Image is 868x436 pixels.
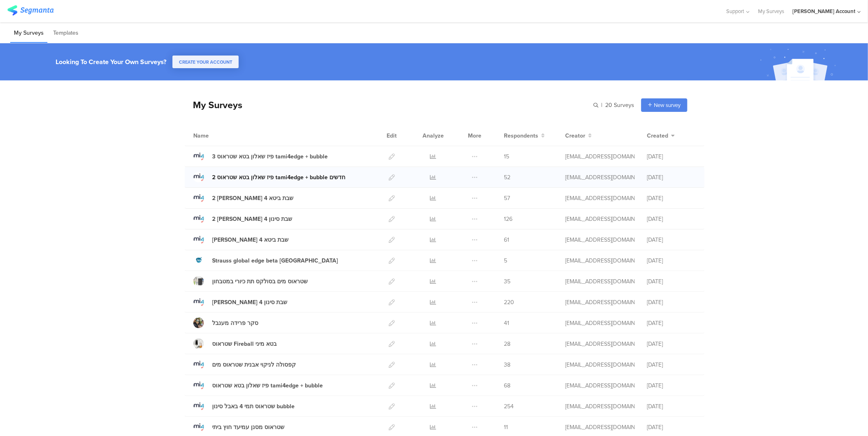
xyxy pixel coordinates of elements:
div: odelya@ifocus-r.com [565,236,635,244]
div: [DATE] [647,298,696,307]
div: 3 פיז שאלון בטא שטראוס tami4edge + bubble [212,152,328,161]
span: 5 [504,256,507,265]
a: Strauss global edge beta [GEOGRAPHIC_DATA] [193,255,338,266]
div: שטראוס תמי 4 שבת ביטא [212,236,289,244]
a: [PERSON_NAME] 4 שבת סינון [193,297,287,307]
div: My Surveys [185,98,242,112]
span: 35 [504,277,510,286]
div: [DATE] [647,236,696,244]
div: [DATE] [647,381,696,390]
a: 2 [PERSON_NAME] 4 שבת סינון [193,214,292,224]
div: [DATE] [647,360,696,369]
div: odelya@ifocus-r.com [565,340,635,348]
div: [DATE] [647,402,696,411]
div: odelya@ifocus-r.com [565,277,635,286]
div: odelya@ifocus-r.com [565,215,635,223]
div: פיז שאלון בטא שטראוס tami4edge + bubble [212,381,323,390]
div: Analyze [421,125,445,146]
a: שטראוס מסנן עמיעד חוץ ביתי [193,422,284,432]
a: שטראוס Fireball בטא מיני [193,338,277,349]
button: Respondents [504,131,545,140]
span: New survey [654,101,680,109]
span: 126 [504,215,512,223]
div: [DATE] [647,277,696,286]
div: [DATE] [647,173,696,182]
div: odelya@ifocus-r.com [565,423,635,432]
button: Creator [565,131,592,140]
div: Looking To Create Your Own Surveys? [56,57,166,67]
div: odelya@ifocus-r.com [565,402,635,411]
a: שטראוס מים בסולקס תת כיורי במטבחון [193,276,308,287]
span: 57 [504,194,510,202]
a: [PERSON_NAME] 4 שבת ביטא [193,234,289,245]
div: 2 שטראוס תמי 4 שבת ביטא [212,194,293,202]
span: 20 Surveys [605,101,634,109]
div: [DATE] [647,194,696,202]
div: שטראוס תמי 4 באבל סינון bubble [212,402,295,411]
button: Created [647,131,675,140]
div: Strauss global edge beta Australia [212,256,338,265]
span: 15 [504,152,509,161]
a: קפסולה לניקוי אבנית שטראוס מים [193,359,296,370]
div: [DATE] [647,319,696,327]
div: סקר פרידה מענבל [212,319,258,327]
div: שטראוס מסנן עמיעד חוץ ביתי [212,423,284,432]
div: odelya@ifocus-r.com [565,152,635,161]
div: שטראוס מים בסולקס תת כיורי במטבחון [212,277,308,286]
div: קפסולה לניקוי אבנית שטראוס מים [212,360,296,369]
div: [DATE] [647,152,696,161]
a: 3 פיז שאלון בטא שטראוס tami4edge + bubble [193,151,328,162]
div: [DATE] [647,256,696,265]
span: 61 [504,236,509,244]
a: פיז שאלון בטא שטראוס tami4edge + bubble [193,380,323,391]
img: segmanta logo [7,5,54,16]
span: 38 [504,360,510,369]
span: 11 [504,423,508,432]
div: Edit [383,125,400,146]
div: [DATE] [647,215,696,223]
div: odelya@ifocus-r.com [565,381,635,390]
span: Created [647,131,668,140]
div: odelya@ifocus-r.com [565,360,635,369]
div: 2 שטראוס תמי 4 שבת סינון [212,215,292,223]
div: [DATE] [647,340,696,348]
span: 52 [504,173,510,182]
div: 2 פיז שאלון בטא שטראוס tami4edge + bubble חדשים [212,173,345,182]
div: More [466,125,483,146]
img: create_account_image.svg [757,46,841,83]
span: 220 [504,298,514,307]
span: | [600,101,604,109]
div: [DATE] [647,423,696,432]
a: 2 [PERSON_NAME] 4 שבת ביטא [193,193,293,203]
div: odelya@ifocus-r.com [565,194,635,202]
div: Name [193,131,242,140]
div: שטראוס Fireball בטא מיני [212,340,277,348]
div: odelya@ifocus-r.com [565,298,635,307]
span: 41 [504,319,509,327]
span: CREATE YOUR ACCOUNT [179,59,232,65]
div: [PERSON_NAME] Account [792,7,855,15]
span: 254 [504,402,514,411]
a: שטראוס תמי 4 באבל סינון bubble [193,401,295,412]
div: odelya@ifocus-r.com [565,256,635,265]
a: 2 פיז שאלון בטא שטראוס tami4edge + bubble חדשים [193,172,345,182]
div: שטראוס תמי 4 שבת סינון [212,298,287,307]
span: Support [727,7,745,15]
div: odelya@ifocus-r.com [565,319,635,327]
div: odelya@ifocus-r.com [565,173,635,182]
span: 68 [504,381,510,390]
button: CREATE YOUR ACCOUNT [172,56,239,68]
span: Respondents [504,131,538,140]
span: Creator [565,131,585,140]
li: My Surveys [10,24,47,43]
li: Templates [49,24,82,43]
a: סקר פרידה מענבל [193,318,258,328]
span: 28 [504,340,510,348]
